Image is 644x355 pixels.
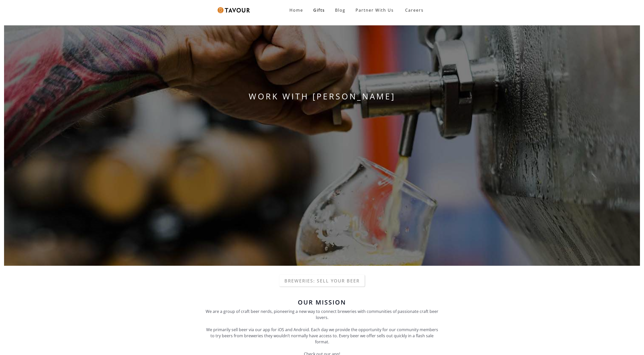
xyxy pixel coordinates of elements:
[4,90,640,102] h1: WORK WITH [PERSON_NAME]
[289,7,303,13] strong: Home
[405,5,424,15] strong: Careers
[279,275,365,287] a: Breweries: Sell your beer
[203,299,441,305] h6: Our Mission
[308,5,330,15] a: Gifts
[284,5,308,15] a: Home
[350,5,399,15] a: Partner With Us
[330,5,350,15] a: Blog
[399,3,427,17] a: Careers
